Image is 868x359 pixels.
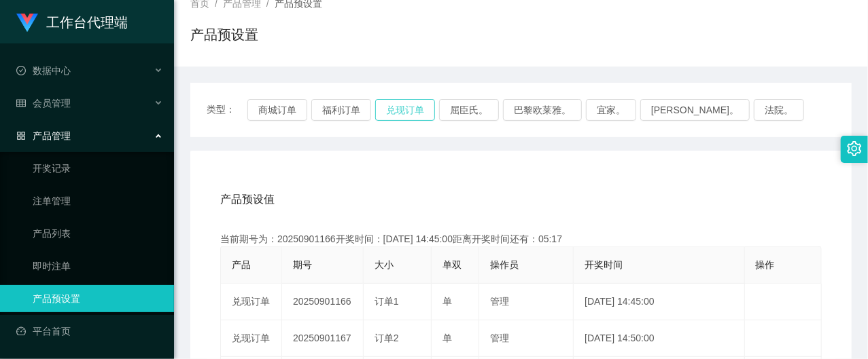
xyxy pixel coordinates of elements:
a: 注单管理 [33,187,163,214]
font: 产品管理 [33,130,71,141]
button: 巴黎欧莱雅。 [503,99,582,121]
button: [PERSON_NAME]。 [640,99,750,121]
span: 单 [442,296,452,307]
span: 类型： [207,99,247,121]
a: 即时注单 [33,252,163,280]
div: 当前期号为：20250901166开奖时间：[DATE] 14:45:00距离开奖时间还有：05:17 [220,232,822,246]
span: 大小 [375,259,394,270]
td: 兑现订单 [221,284,282,320]
span: 产品预设值 [220,191,275,208]
span: 单双 [442,259,462,270]
a: 开奖记录 [33,155,163,182]
a: 图标： 仪表板平台首页 [16,318,163,345]
button: 商城订单 [247,99,307,121]
a: 产品预设置 [33,285,163,312]
i: 图标： check-circle-o [16,66,26,75]
font: 会员管理 [33,98,71,109]
span: 订单2 [375,333,399,343]
font: 数据中心 [33,65,71,76]
span: 期号 [293,259,312,270]
td: 兑现订单 [221,320,282,357]
span: 订单1 [375,296,399,307]
a: 工作台代理端 [16,16,128,27]
a: 产品列表 [33,220,163,247]
img: logo.9652507e.png [16,14,38,33]
i: 图标： table [16,98,26,108]
button: 福利订单 [311,99,371,121]
h1: 产品预设置 [190,24,258,45]
td: 20250901166 [282,284,364,320]
td: [DATE] 14:50:00 [574,320,745,357]
td: 20250901167 [282,320,364,357]
td: 管理 [479,320,574,357]
button: 屈臣氏。 [439,99,499,121]
td: 管理 [479,284,574,320]
i: 图标： 设置 [847,141,862,156]
span: 操作 [756,259,775,270]
span: 单 [442,333,452,343]
button: 法院。 [754,99,804,121]
span: 开奖时间 [585,259,623,270]
i: 图标： AppStore-O [16,131,26,140]
button: 宜家。 [586,99,636,121]
h1: 工作台代理端 [46,1,128,44]
button: 兑现订单 [375,99,435,121]
span: 产品 [232,259,251,270]
span: 操作员 [490,259,519,270]
td: [DATE] 14:45:00 [574,284,745,320]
